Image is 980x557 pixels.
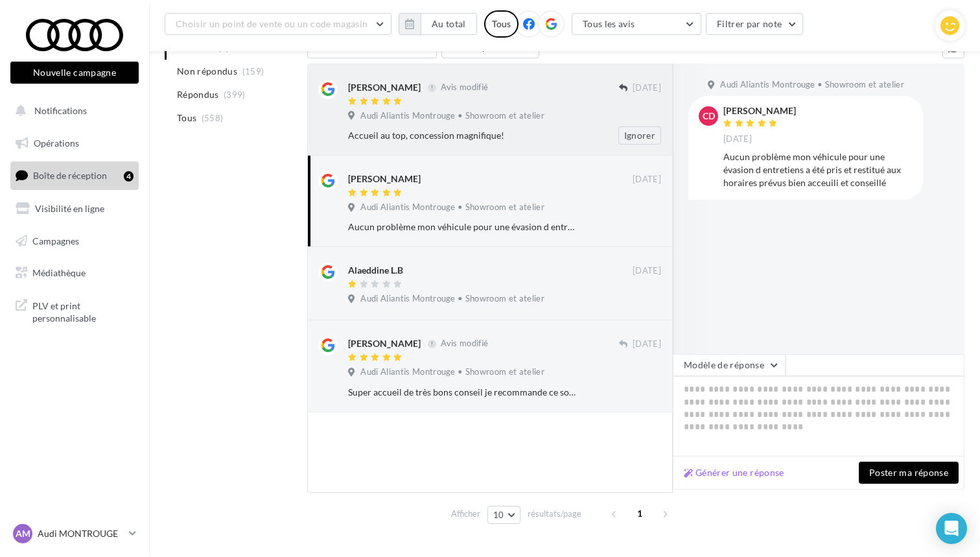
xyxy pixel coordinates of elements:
button: Au total [399,13,477,35]
a: Campagnes [8,228,141,255]
a: PLV et print personnalisable [8,292,141,330]
div: Open Intercom Messenger [936,513,967,544]
span: Choisir un point de vente ou un code magasin [176,18,367,29]
span: Tous [177,112,196,124]
span: 1 [629,503,650,524]
button: Générer une réponse [679,465,789,480]
div: Aucun problème mon véhicule pour une évasion d entretiens a été pris et restitué aux horaires pré... [723,150,913,189]
button: Ignorer [618,126,661,145]
div: Tous [484,10,519,38]
div: [PERSON_NAME] [348,81,421,94]
button: Filtrer par note [706,13,804,35]
span: 10 [493,510,504,520]
span: Avis modifié [441,82,488,93]
button: Choisir un point de vente ou un code magasin [165,13,391,35]
span: Avis modifié [441,338,488,349]
span: Opérations [34,137,79,148]
span: Visibilité en ligne [35,203,104,214]
span: AM [16,527,30,540]
span: [DATE] [723,134,752,145]
button: Tous les avis [572,13,701,35]
a: Opérations [8,130,141,157]
span: Médiathèque [32,267,86,278]
a: Boîte de réception4 [8,161,141,189]
span: Audi Aliantis Montrouge • Showroom et atelier [360,202,544,213]
button: Nouvelle campagne [10,62,139,84]
span: Boîte de réception [33,170,107,181]
span: PLV et print personnalisable [32,297,134,325]
div: Alaeddine L.B [348,264,403,277]
a: AM Audi MONTROUGE [10,521,139,546]
span: (558) [202,113,224,123]
span: Audi Aliantis Montrouge • Showroom et atelier [360,366,544,378]
button: 10 [487,506,520,524]
span: Audi Aliantis Montrouge • Showroom et atelier [720,79,904,91]
span: Campagnes [32,235,79,246]
span: [DATE] [633,82,661,94]
span: (159) [242,66,264,77]
div: Aucun problème mon véhicule pour une évasion d entretiens a été pris et restitué aux horaires pré... [348,220,577,233]
span: Notifications [34,105,87,116]
button: Au total [421,13,477,35]
span: Non répondus [177,65,237,78]
span: résultats/page [528,508,581,520]
p: Audi MONTROUGE [38,527,124,540]
div: [PERSON_NAME] [348,172,421,185]
div: 4 [124,171,134,182]
button: Modèle de réponse [673,354,786,376]
span: [DATE] [633,338,661,350]
span: [DATE] [633,174,661,185]
span: Audi Aliantis Montrouge • Showroom et atelier [360,110,544,122]
span: Audi Aliantis Montrouge • Showroom et atelier [360,293,544,305]
span: Répondus [177,88,219,101]
span: Tous les avis [583,18,635,29]
span: (399) [224,89,246,100]
span: Afficher [451,508,480,520]
button: Notifications [8,97,136,124]
div: Accueil au top, concession magnifique! [348,129,577,142]
div: Super accueil de très bons conseil je recommande ce sont de vrais pro.. [348,386,577,399]
a: Médiathèque [8,259,141,287]
span: CD [703,110,715,123]
a: Visibilité en ligne [8,195,141,222]
span: [DATE] [633,265,661,277]
div: [PERSON_NAME] [723,106,796,115]
button: Poster ma réponse [859,462,959,484]
div: [PERSON_NAME] [348,337,421,350]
